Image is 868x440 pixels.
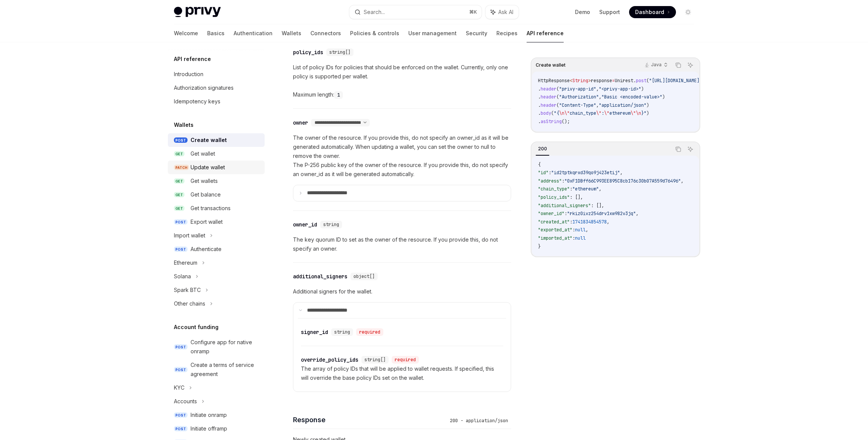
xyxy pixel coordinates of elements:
[609,110,631,116] span: ethereum
[599,8,620,16] a: Support
[174,258,197,267] div: Ethereum
[681,178,684,184] span: ,
[662,94,665,100] span: )
[551,170,620,176] span: "id2tptkqrxd39qo9j423etij"
[673,60,683,70] button: Copy the contents from the code block
[174,24,198,42] a: Welcome
[607,219,609,225] span: ,
[541,110,551,116] span: body
[651,62,662,68] p: Java
[575,8,590,16] a: Demo
[554,110,559,116] span: "{
[174,367,188,373] span: POST
[559,86,596,92] span: "privy-app-id"
[174,120,194,130] h5: Wallets
[168,422,265,435] a: POSTInitiate offramp
[538,227,572,233] span: "exported_at"
[572,235,575,241] span: :
[538,211,564,217] span: "owner_id"
[575,235,586,241] span: null
[599,186,601,192] span: ,
[631,110,641,116] span: \"\n
[538,203,591,209] span: "additional_signers"
[572,227,575,233] span: :
[168,408,265,422] a: POSTInitiate onramp
[498,8,513,16] span: Ask AI
[191,149,215,158] div: Get wallet
[293,90,511,99] div: Maximum length:
[334,91,343,99] code: 1
[174,70,203,79] div: Introduction
[641,86,644,92] span: )
[174,151,184,157] span: GET
[168,161,265,174] a: PATCHUpdate wallet
[570,78,572,84] span: <
[538,86,541,92] span: .
[646,110,649,116] span: )
[191,217,223,226] div: Export wallet
[364,8,385,17] div: Search...
[599,94,601,100] span: ,
[586,227,588,233] span: ,
[562,119,570,125] span: ();
[168,95,265,108] a: Idempotency keys
[293,415,447,425] h4: Response
[541,86,556,92] span: header
[673,144,683,154] button: Copy the contents from the code block
[572,78,588,84] span: String
[168,188,265,201] a: GETGet balance
[168,215,265,229] a: POSTExport wallet
[564,178,681,184] span: "0xF1DBff66C993EE895C8cb176c30b07A559d76496"
[572,186,599,192] span: "ethereum"
[596,102,599,108] span: ,
[174,272,191,281] div: Solana
[570,110,596,116] span: chain_type
[301,364,503,382] p: The array of policy IDs that will be applied to wallet requests. If specified, this will override...
[559,94,599,100] span: "Authorization"
[629,6,676,18] a: Dashboard
[174,247,188,252] span: POST
[564,110,570,116] span: \"
[538,78,570,84] span: HttpResponse
[174,231,205,240] div: Import wallet
[174,55,211,64] h5: API reference
[556,102,559,108] span: (
[485,5,519,19] button: Ask AI
[174,137,188,143] span: POST
[191,190,221,199] div: Get balance
[364,357,386,363] span: string[]
[640,59,671,72] button: Java
[612,78,615,84] span: =
[551,110,554,116] span: (
[293,235,511,253] p: The key quorum ID to set as the owner of the resource. If you provide this, do not specify an owner.
[559,102,596,108] span: "Content-Type"
[174,412,188,418] span: POST
[168,335,265,358] a: POSTConfigure app for native onramp
[191,176,218,186] div: Get wallets
[174,344,188,350] span: POST
[191,163,225,172] div: Update wallet
[293,133,511,179] p: The owner of the resource. If you provide this, do not specify an owner_id as it will be generate...
[323,222,339,228] span: string
[349,5,482,19] button: Search...⌘K
[174,219,188,225] span: POST
[596,86,599,92] span: ,
[588,78,591,84] span: >
[191,410,227,420] div: Initiate onramp
[541,94,556,100] span: header
[599,102,646,108] span: "application/json"
[447,417,511,424] div: 200 - application/json
[466,24,487,42] a: Security
[596,110,601,116] span: \"
[685,60,695,70] button: Ask AI
[496,24,518,42] a: Recipes
[174,206,184,211] span: GET
[168,201,265,215] a: GETGet transactions
[301,328,328,336] div: signer_id
[191,136,227,145] div: Create wallet
[174,165,189,170] span: PATCH
[293,221,317,228] div: owner_id
[174,383,184,392] div: KYC
[556,86,559,92] span: (
[538,102,541,108] span: .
